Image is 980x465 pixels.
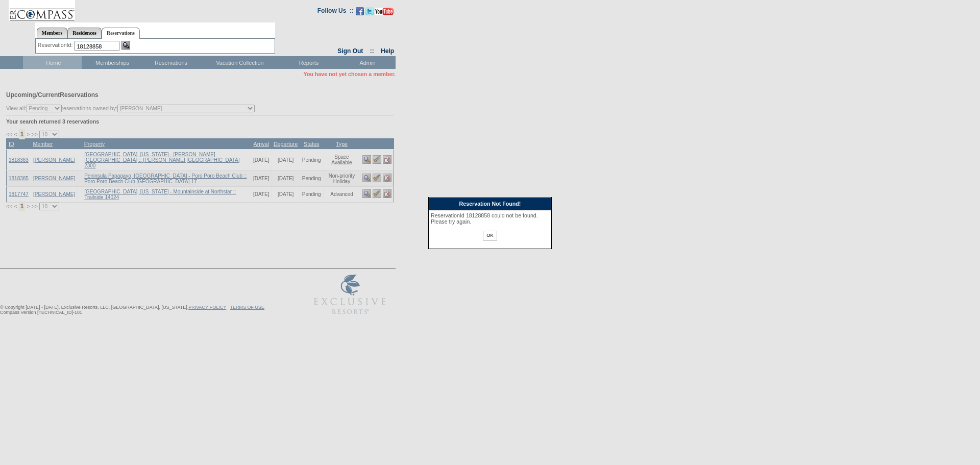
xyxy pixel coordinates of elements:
[67,28,102,38] a: Residences
[356,7,364,15] img: Become our fan on Facebook
[37,28,68,38] a: Members
[356,10,364,16] a: Become our fan on Facebook
[38,41,75,50] div: ReservationId:
[429,198,551,210] div: Reservation Not Found!
[370,47,374,55] span: ::
[102,28,140,39] a: Reservations
[375,8,394,15] img: Subscribe to our YouTube Channel
[431,212,549,225] div: ReservationId 18128858 could not be found. Please try again.
[381,47,394,55] a: Help
[483,231,497,240] input: OK
[317,6,354,18] td: Follow Us ::
[375,10,394,16] a: Subscribe to our YouTube Channel
[365,7,374,15] img: Follow us on Twitter
[121,41,130,50] img: Reservation Search
[337,47,363,55] a: Sign Out
[365,10,374,16] a: Follow us on Twitter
